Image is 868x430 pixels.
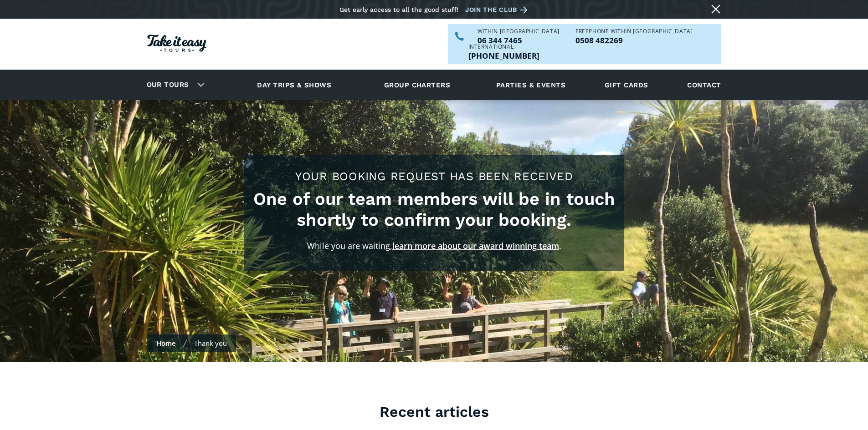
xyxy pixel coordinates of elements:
a: Call us within NZ on 063447465 [478,36,560,44]
p: 06 344 7465 [478,36,560,44]
div: Get early access to all the good stuff! [339,6,458,13]
a: Join the club [465,4,531,15]
a: Call us outside of NZ on +6463447465 [468,52,539,60]
a: Contact [683,72,725,97]
h3: Recent articles [147,403,721,421]
div: WITHIN [GEOGRAPHIC_DATA] [478,29,560,34]
a: Gift cards [600,72,653,97]
a: Parties & events [492,72,570,97]
a: Group charters [373,72,462,97]
nav: Breadcrumbs [147,334,236,352]
div: International [468,44,539,50]
div: Our tours [136,72,212,97]
a: Home [156,339,176,348]
a: Close message [709,2,723,16]
a: Call us freephone within NZ on 0508482269 [575,36,693,44]
a: Day trips & shows [246,72,343,97]
div: Freephone WITHIN [GEOGRAPHIC_DATA] [575,29,693,34]
h1: Your booking request has been received [253,168,615,184]
p: 0508 482269 [575,36,693,44]
a: Homepage [147,30,206,59]
p: While you are waiting, . [286,239,582,253]
img: Take it easy Tours logo [147,35,206,52]
div: Thank you [194,339,227,348]
p: [PHONE_NUMBER] [468,52,539,60]
a: learn more about our award winning team [392,240,559,251]
h2: One of our team members will be in touch shortly to confirm your booking. [253,189,615,230]
a: Our tours [140,74,196,96]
